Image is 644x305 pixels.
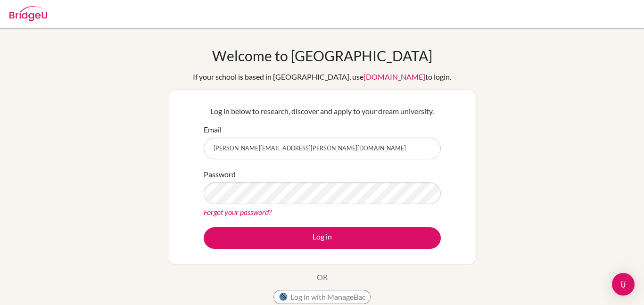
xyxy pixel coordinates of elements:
[204,169,236,180] label: Password
[9,6,47,21] img: Bridge-U
[204,124,222,135] label: Email
[612,273,635,296] div: Open Intercom Messenger
[193,71,451,82] div: If your school is based in [GEOGRAPHIC_DATA], use to login.
[204,106,441,117] p: Log in below to research, discover and apply to your dream university.
[317,272,328,283] p: OR
[204,227,441,249] button: Log in
[204,207,272,216] a: Forgot your password?
[212,47,432,64] h1: Welcome to [GEOGRAPHIC_DATA]
[363,72,425,81] a: [DOMAIN_NAME]
[273,290,371,304] button: Log in with ManageBac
